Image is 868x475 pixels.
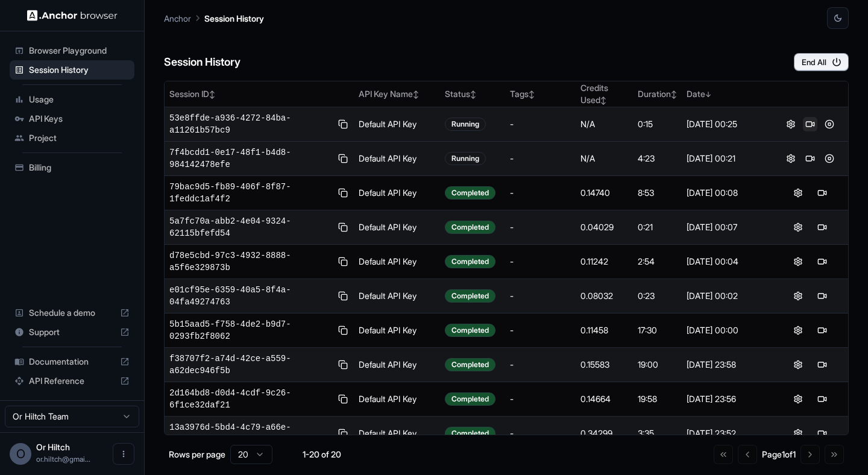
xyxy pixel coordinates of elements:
div: Page 1 of 1 [762,448,796,461]
span: Session History [29,64,130,76]
div: - [510,153,571,165]
span: Usage [29,93,130,105]
div: Running [445,118,486,131]
span: Browser Playground [29,45,130,57]
div: Tags [510,88,571,100]
div: 0.15583 [580,359,628,371]
img: Anchor Logo [27,10,118,21]
div: N/A [580,118,628,130]
div: Completed [445,392,495,406]
td: Default API Key [354,279,440,313]
div: [DATE] 00:21 [687,153,767,165]
div: 0.04029 [580,221,628,233]
div: [DATE] 00:04 [687,256,767,268]
span: Project [29,132,130,144]
td: Default API Key [354,176,440,210]
div: 0.34299 [580,427,628,439]
span: ↕ [600,96,606,105]
div: [DATE] 00:02 [687,290,767,302]
div: Completed [445,186,495,200]
div: Support [10,322,134,342]
span: d78e5cbd-97c3-4932-8888-a5f6e329873b [169,250,332,274]
div: 0:15 [638,118,677,130]
div: 0.14664 [580,393,628,405]
span: Or Hiltch [36,442,70,452]
div: 0.08032 [580,290,628,302]
div: API Reference [10,371,134,391]
div: 0:23 [638,290,677,302]
div: - [510,118,571,130]
span: Schedule a demo [29,307,115,319]
div: Date [687,88,767,100]
span: ↕ [470,90,476,99]
h6: Session History [164,54,241,71]
span: ↕ [209,90,215,99]
div: Completed [445,289,495,303]
div: - [510,324,571,336]
div: Running [445,152,486,165]
td: Default API Key [354,382,440,417]
div: API Keys [10,109,134,128]
div: Completed [445,324,495,337]
td: Default API Key [354,417,440,451]
span: Support [29,326,115,338]
div: [DATE] 23:56 [687,393,767,405]
button: Open menu [113,443,134,465]
p: Session History [204,12,264,25]
div: Billing [10,158,134,177]
div: 0:21 [638,221,677,233]
span: ↕ [671,90,677,99]
div: Duration [638,88,677,100]
div: [DATE] 23:58 [687,359,767,371]
div: 8:53 [638,187,677,199]
div: [DATE] 00:25 [687,118,767,130]
div: Completed [445,427,495,440]
span: e01cf95e-6359-40a5-8f4a-04fa49274763 [169,284,332,308]
div: - [510,393,571,405]
div: [DATE] 00:07 [687,221,767,233]
td: Default API Key [354,245,440,279]
div: Project [10,128,134,148]
td: Default API Key [354,210,440,245]
div: O [10,443,31,465]
p: Rows per page [169,448,225,461]
div: 2:54 [638,256,677,268]
div: 19:00 [638,359,677,371]
td: Default API Key [354,313,440,348]
div: Documentation [10,352,134,371]
div: - [510,359,571,371]
div: Session History [10,60,134,80]
div: Completed [445,255,495,268]
div: - [510,427,571,439]
div: - [510,290,571,302]
div: 1-20 of 20 [292,448,352,461]
p: Anchor [164,12,191,25]
div: 0.11458 [580,324,628,336]
div: 0.14740 [580,187,628,199]
span: or.hiltch@gmail.com [36,455,90,464]
span: Documentation [29,356,115,368]
div: 3:35 [638,427,677,439]
td: Default API Key [354,142,440,176]
div: [DATE] 00:00 [687,324,767,336]
div: 17:30 [638,324,677,336]
span: 2d164bd8-d0d4-4cdf-9c26-6f1ce32daf21 [169,387,332,411]
div: Status [445,88,500,100]
span: ↕ [529,90,535,99]
div: - [510,221,571,233]
div: - [510,256,571,268]
button: End All [794,53,849,71]
div: Usage [10,90,134,109]
span: API Keys [29,113,130,125]
span: API Reference [29,375,115,387]
div: API Key Name [359,88,435,100]
span: 53e8ffde-a936-4272-84ba-a11261b57bc9 [169,112,332,136]
div: N/A [580,153,628,165]
div: Completed [445,221,495,234]
div: [DATE] 00:08 [687,187,767,199]
div: Schedule a demo [10,303,134,322]
div: Browser Playground [10,41,134,60]
span: ↓ [705,90,711,99]
div: - [510,187,571,199]
div: Session ID [169,88,349,100]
